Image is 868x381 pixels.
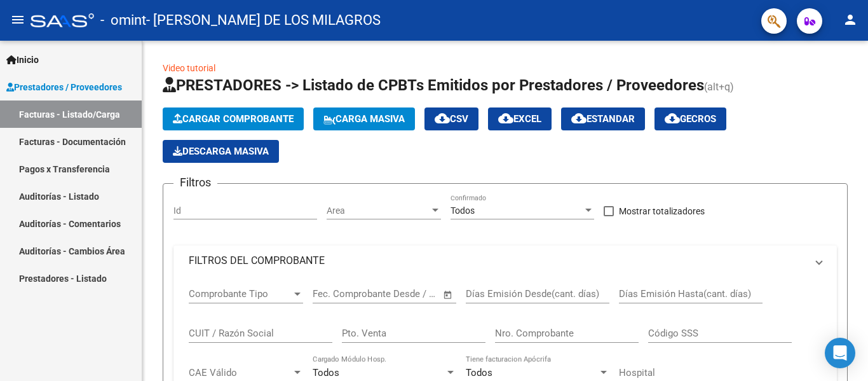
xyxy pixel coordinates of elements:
[163,140,279,163] app-download-masive: Descarga masiva de comprobantes (adjuntos)
[6,80,122,94] span: Prestadores / Proveedores
[498,113,541,125] span: EXCEL
[571,111,587,126] mat-icon: cloud_download
[313,107,415,130] button: Carga Masiva
[163,107,304,130] button: Cargar Comprobante
[654,107,726,130] button: Gecros
[173,246,837,276] mat-expansion-panel-header: FILTROS DEL COMPROBANTE
[843,12,858,27] mat-icon: person
[435,113,468,125] span: CSV
[571,113,635,125] span: Estandar
[189,288,292,300] span: Comprobante Tipo
[376,288,437,300] input: Fecha fin
[313,367,339,378] span: Todos
[466,367,492,378] span: Todos
[189,367,292,378] span: CAE Válido
[665,111,680,126] mat-icon: cloud_download
[619,204,705,219] span: Mostrar totalizadores
[10,12,25,27] mat-icon: menu
[173,174,217,191] h3: Filtros
[163,140,279,163] button: Descarga Masiva
[498,111,513,126] mat-icon: cloud_download
[451,205,475,216] span: Todos
[488,107,552,130] button: EXCEL
[146,6,381,34] span: - [PERSON_NAME] DE LOS MILAGROS
[825,338,855,368] div: Open Intercom Messenger
[163,76,704,94] span: PRESTADORES -> Listado de CPBTs Emitidos por Prestadores / Proveedores
[173,113,294,125] span: Cargar Comprobante
[173,146,269,157] span: Descarga Masiva
[323,113,405,125] span: Carga Masiva
[327,205,430,216] span: Area
[665,113,716,125] span: Gecros
[100,6,146,34] span: - omint
[313,288,364,300] input: Fecha inicio
[435,111,450,126] mat-icon: cloud_download
[189,254,806,268] mat-panel-title: FILTROS DEL COMPROBANTE
[163,63,215,73] a: Video tutorial
[704,81,734,93] span: (alt+q)
[6,53,39,67] span: Inicio
[441,287,456,302] button: Open calendar
[561,107,645,130] button: Estandar
[424,107,478,130] button: CSV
